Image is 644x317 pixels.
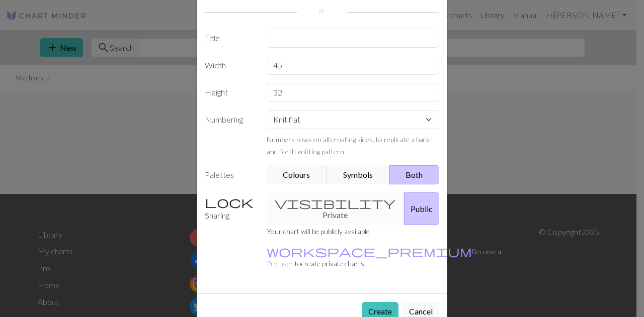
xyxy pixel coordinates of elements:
button: Colours [267,165,328,184]
button: Both [389,165,440,184]
a: Become a Pro user [267,247,501,268]
small: to create private charts [267,247,501,268]
label: Sharing [199,192,261,225]
label: Width [199,56,261,75]
label: Height [199,83,261,102]
label: Numbering [199,110,261,157]
small: Your chart will be publicly available [267,227,370,236]
button: Symbols [327,165,390,184]
span: workspace_premium [267,244,472,258]
label: Title [199,29,261,48]
label: Palettes [199,165,261,184]
button: Public [404,192,439,225]
small: Numbers rows on alternating sides, to replicate a back-and-forth knitting pattern. [267,135,432,156]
